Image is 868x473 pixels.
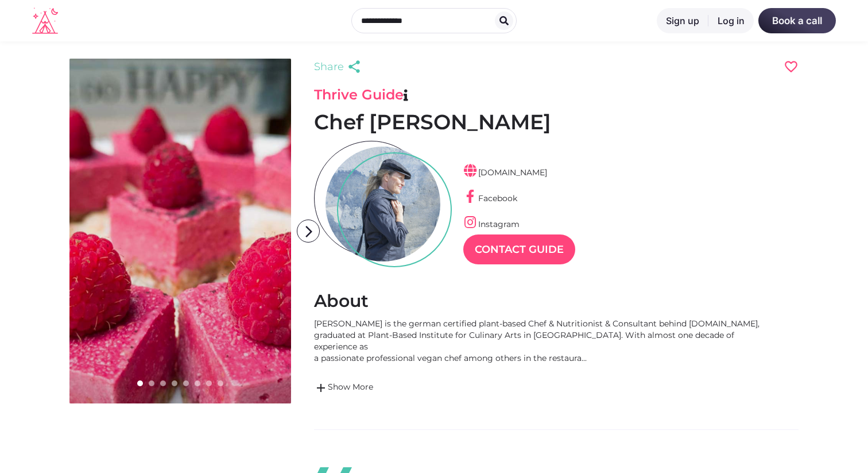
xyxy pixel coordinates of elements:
a: Contact Guide [463,234,575,264]
a: Instagram [463,219,520,229]
a: Share [314,59,365,75]
a: Sign up [657,8,708,33]
a: Facebook [463,193,517,203]
a: [DOMAIN_NAME] [463,167,547,178]
span: add [314,381,328,395]
h2: About [314,290,799,312]
a: Book a call [758,8,836,33]
a: Log in [708,8,754,33]
i: arrow_forward_ios [297,220,320,243]
a: addShow More [314,381,762,395]
div: [PERSON_NAME] is the german certified plant-based Chef & Nutritionist & Consultant behind [DOMAIN... [314,318,762,364]
h1: Chef [PERSON_NAME] [314,109,799,135]
span: Share [314,59,344,75]
h3: Thrive Guide [314,86,799,103]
